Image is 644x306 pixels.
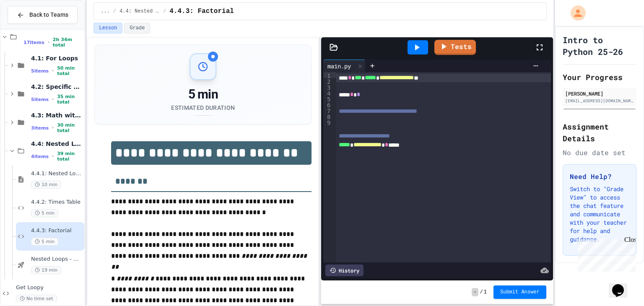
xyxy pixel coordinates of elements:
span: 50 min total [57,65,83,76]
span: 1 [484,289,487,296]
span: 4.1: For Loops [31,54,83,62]
button: Back to Teams [8,6,78,24]
span: Back to Teams [29,10,68,19]
span: ... [101,8,110,15]
span: • [52,124,54,131]
div: 4 [323,90,332,96]
span: - [472,288,478,296]
span: 4.4.3: Factorial [31,227,83,234]
div: [EMAIL_ADDRESS][DOMAIN_NAME] [565,98,634,104]
span: / [480,289,483,296]
span: 4.3: Math with Loops [31,112,83,119]
span: 35 min total [57,94,83,105]
span: 5 min [31,209,58,217]
span: 39 min total [57,151,83,162]
div: 5 min [171,87,235,102]
span: 5 items [31,68,49,74]
span: 3 items [31,125,49,131]
span: / [163,8,166,15]
span: 17 items [23,40,44,45]
span: 30 min total [57,122,83,133]
span: • [52,96,54,103]
span: Get Loopy [16,284,83,291]
div: 6 [323,101,332,107]
span: / [113,8,116,15]
div: [PERSON_NAME] [565,90,634,97]
span: Submit Answer [500,289,540,296]
span: 19 min [31,266,61,274]
div: Estimated Duration [171,104,235,112]
div: 8 [323,113,332,119]
span: 4 items [31,154,49,159]
span: 4.4.2: Times Table [31,199,83,206]
span: • [48,39,49,46]
span: 5 min [31,238,58,246]
div: 2 [323,78,332,84]
h1: Intro to Python 25-26 [563,34,636,57]
button: Submit Answer [493,285,546,299]
span: No time set [16,295,57,303]
span: Nested Loops - Quiz [31,256,83,263]
iframe: chat widget [574,236,636,272]
span: 4.4: Nested Loops [119,8,160,15]
span: 4.4.3: Factorial [169,6,234,16]
div: 3 [323,84,332,90]
button: Grade [124,23,150,34]
div: 1 [323,72,332,78]
iframe: chat widget [609,272,636,298]
div: main.py [323,60,366,72]
div: main.py [323,62,355,70]
div: My Account [562,3,588,23]
div: Chat with us now!Close [3,3,58,53]
div: No due date set [563,148,636,158]
a: Tests [434,40,476,55]
span: • [52,67,54,74]
h3: Need Help? [570,171,629,182]
span: • [52,153,54,160]
span: 10 min [31,181,61,189]
span: 4.4: Nested Loops [31,140,83,148]
span: 4.2: Specific Ranges [31,83,83,91]
button: Lesson [93,23,122,34]
h2: Your Progress [563,71,636,83]
h2: Assignment Details [563,121,636,144]
div: 5 [323,96,332,101]
span: 2h 34m total [53,37,83,48]
div: 9 [323,119,332,125]
span: 5 items [31,97,49,102]
span: 4.4.1: Nested Loops [31,170,83,177]
div: 7 [323,107,332,113]
p: Switch to "Grade View" to access the chat feature and communicate with your teacher for help and ... [570,185,629,244]
div: History [325,265,364,276]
